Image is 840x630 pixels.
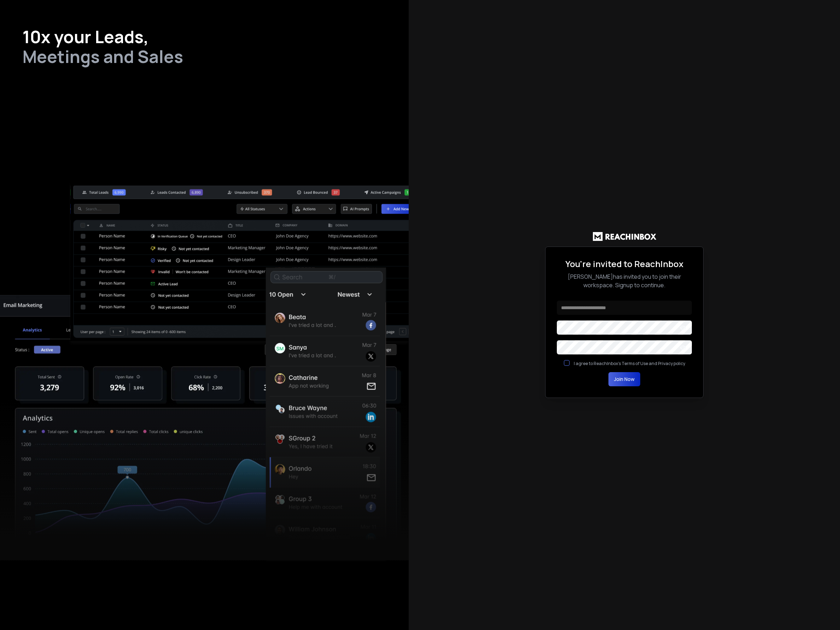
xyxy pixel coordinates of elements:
label: I agree to ReachInbox's Terms of Use and Privacy policy [574,360,685,366]
button: Join Now [608,372,640,386]
p: [PERSON_NAME] has invited you to join their workspace. Signup to continue. [557,272,692,289]
h2: You're invited to ReachInbox [557,258,692,270]
h2: Meetings and Sales [23,48,386,65]
h1: 10x your Leads, [23,28,386,45]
